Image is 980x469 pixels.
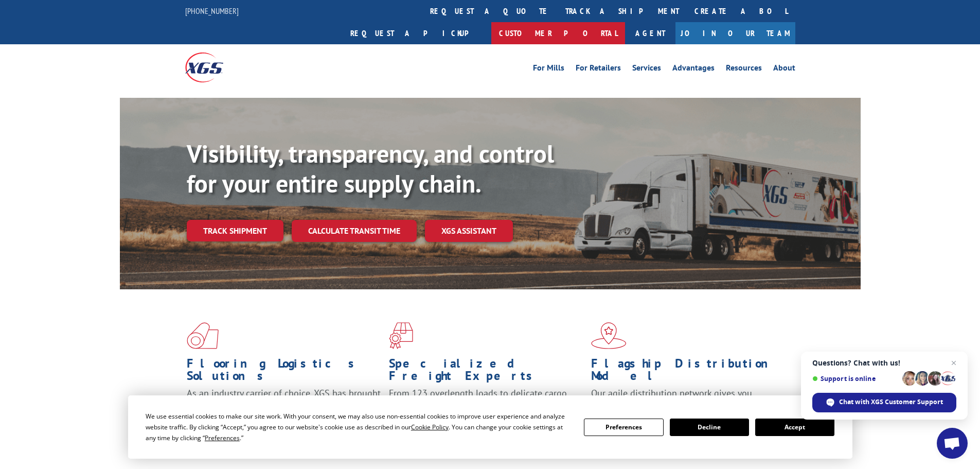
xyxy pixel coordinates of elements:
a: About [773,64,795,75]
span: Chat with XGS Customer Support [839,397,943,407]
h1: Flagship Distribution Model [591,357,786,387]
span: Our agile distribution network gives you nationwide inventory management on demand. [591,387,780,411]
a: For Mills [533,64,564,75]
div: Cookie Consent Prompt [128,395,852,459]
a: Services [632,64,661,75]
div: Open chat [937,428,968,459]
div: Chat with XGS Customer Support [812,393,956,412]
button: Decline [670,419,749,436]
span: As an industry carrier of choice, XGS has brought innovation and dedication to flooring logistics... [187,387,381,424]
a: Customer Portal [491,22,625,44]
a: Calculate transit time [292,220,417,242]
button: Accept [755,419,834,436]
a: Request a pickup [343,22,491,44]
div: We use essential cookies to make our site work. With your consent, we may also use non-essential ... [146,411,572,443]
h1: Specialized Freight Experts [389,357,583,387]
a: Advantages [672,64,715,75]
b: Visibility, transparency, and control for your entire supply chain. [187,137,554,199]
a: Join Our Team [675,22,795,44]
button: Preferences [584,419,663,436]
a: Resources [726,64,762,75]
a: For Retailers [576,64,621,75]
span: Cookie Policy [411,423,449,431]
a: Track shipment [187,220,283,241]
span: Preferences [205,433,240,442]
p: From 123 overlength loads to delicate cargo, our experienced staff knows the best way to move you... [389,387,583,433]
a: [PHONE_NUMBER] [185,6,239,16]
span: Support is online [812,375,899,383]
img: xgs-icon-total-supply-chain-intelligence-red [187,322,219,349]
a: Agent [625,22,675,44]
img: xgs-icon-flagship-distribution-model-red [591,322,627,349]
span: Questions? Chat with us! [812,359,956,367]
h1: Flooring Logistics Solutions [187,357,381,387]
a: XGS ASSISTANT [425,220,513,242]
img: xgs-icon-focused-on-flooring-red [389,322,413,349]
span: Close chat [948,357,960,369]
